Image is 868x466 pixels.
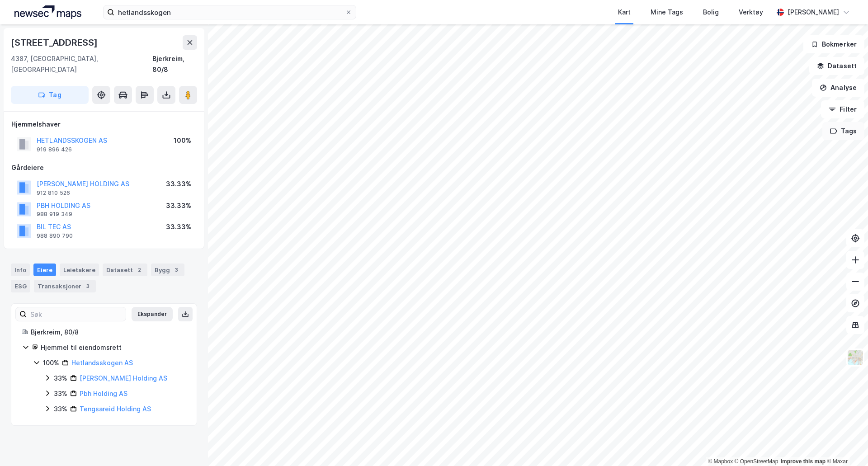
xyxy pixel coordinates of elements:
[37,189,70,197] div: 912 810 526
[152,53,197,75] div: Bjerkreim, 80/8
[822,122,864,140] button: Tags
[80,390,127,397] a: Pbh Holding AS
[37,146,72,153] div: 919 896 426
[54,404,67,414] div: 33%
[71,359,133,367] a: Hetlandsskogen AS
[43,358,59,368] div: 100%
[135,265,144,274] div: 2
[847,349,864,366] img: Z
[114,5,345,19] input: Søk på adresse, matrikkel, gårdeiere, leietakere eller personer
[11,162,197,173] div: Gårdeiere
[739,7,763,18] div: Verktøy
[33,264,56,276] div: Eiere
[174,135,191,146] div: 100%
[708,458,733,465] a: Mapbox
[803,35,864,53] button: Bokmerker
[60,264,99,276] div: Leietakere
[166,200,191,211] div: 33.33%
[166,179,191,189] div: 33.33%
[80,374,167,382] a: [PERSON_NAME] Holding AS
[11,280,30,292] div: ESG
[823,423,868,466] div: Kontrollprogram for chat
[54,388,67,399] div: 33%
[821,100,864,118] button: Filter
[823,423,868,466] iframe: Chat Widget
[11,35,99,50] div: [STREET_ADDRESS]
[80,405,151,413] a: Tengsareid Holding AS
[31,327,186,338] div: Bjerkreim, 80/8
[781,458,826,465] a: Improve this map
[651,7,683,18] div: Mine Tags
[703,7,719,18] div: Bolig
[11,53,152,75] div: 4387, [GEOGRAPHIC_DATA], [GEOGRAPHIC_DATA]
[27,307,126,321] input: Søk
[618,7,631,18] div: Kart
[83,282,92,291] div: 3
[812,79,864,97] button: Analyse
[11,119,197,130] div: Hjemmelshaver
[132,307,173,321] button: Ekspander
[788,7,839,18] div: [PERSON_NAME]
[172,265,181,274] div: 3
[151,264,184,276] div: Bygg
[166,221,191,232] div: 33.33%
[11,86,89,104] button: Tag
[37,232,73,240] div: 988 890 790
[11,264,30,276] div: Info
[809,57,864,75] button: Datasett
[41,342,186,353] div: Hjemmel til eiendomsrett
[103,264,147,276] div: Datasett
[735,458,778,465] a: OpenStreetMap
[34,280,96,292] div: Transaksjoner
[54,373,67,384] div: 33%
[37,211,72,218] div: 988 919 349
[14,5,81,19] img: logo.a4113a55bc3d86da70a041830d287a7e.svg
